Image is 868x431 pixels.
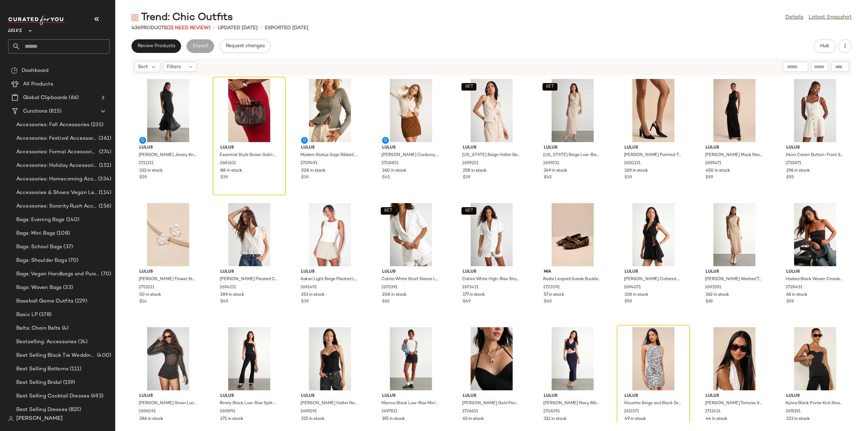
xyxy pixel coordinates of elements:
[296,327,364,390] img: 2699291_02_front_2025-07-21.jpg
[138,63,148,71] span: Sort
[705,152,763,158] span: [PERSON_NAME] Mock Neck Lace Cutout Maxi Dress
[139,299,147,305] span: $14
[705,285,721,291] span: 2693591
[301,393,359,399] span: Lulus
[382,168,406,174] span: 260 in stock
[706,269,763,275] span: Lulus
[381,276,439,282] span: Cahira White Short Sleeve Longline Blazer
[786,299,794,305] span: $59
[38,311,52,319] span: (378)
[544,145,601,151] span: Lulus
[137,43,175,49] span: Review Products
[786,269,844,275] span: Lulus
[625,299,632,305] span: $59
[705,160,721,166] span: 2699471
[96,352,111,359] span: (400)
[381,285,397,291] span: 2675391
[220,393,278,399] span: Lulus
[62,284,73,292] span: (33)
[381,152,439,158] span: [PERSON_NAME] Corduroy High-Rise Mini Skirt
[301,416,324,422] span: 325 in stock
[132,39,181,53] button: Review Products
[68,365,82,373] span: (111)
[16,175,97,183] span: Accessories: Homecoming Accessories
[65,216,80,224] span: (140)
[16,325,61,332] span: Belts: Chain Belts
[300,400,358,407] span: [PERSON_NAME] Halter Neck Top
[625,393,682,399] span: Lulus
[544,175,552,181] span: $45
[538,203,607,266] img: 2722091_02_front_2025-07-30.jpg
[786,393,844,399] span: Lulus
[543,152,601,158] span: [US_STATE] Beige Low-Rise Midi Skirt
[625,269,682,275] span: Lulus
[786,292,807,298] span: 66 in stock
[139,175,147,181] span: $59
[220,276,277,282] span: [PERSON_NAME] Pleated Cotton Button-Up Top
[16,216,65,224] span: Bags: Evening Bags
[16,135,97,142] span: Accessories: Festival Accessories
[301,269,359,275] span: Lulus
[97,135,111,142] span: (361)
[215,327,283,390] img: 2691991_02_fullbody_2025-07-21.jpg
[382,299,390,305] span: $65
[16,406,67,414] span: Best Selling Dresses
[457,327,526,390] img: 2726631_03_OM_2025-07-23.jpg
[139,285,154,291] span: 2753211
[220,269,278,275] span: Lulus
[543,160,559,166] span: 2699211
[61,325,68,332] span: (4)
[67,257,79,265] span: (70)
[624,152,682,158] span: [PERSON_NAME] Pointed-Toe Slingback Pumps
[706,168,730,174] span: 450 in stock
[462,400,520,407] span: [PERSON_NAME] Gold Pendant Cord Choker Necklace
[97,202,111,210] span: (156)
[382,292,407,298] span: 208 in stock
[382,269,440,275] span: Lulus
[67,94,79,102] span: (66)
[22,67,48,75] span: Dashboard
[463,175,470,181] span: $39
[463,393,520,399] span: Lulus
[16,338,77,346] span: Bestselling: Accessories
[706,145,763,151] span: Lulus
[625,292,648,298] span: 328 in stock
[300,285,317,291] span: 2691491
[220,175,228,181] span: $39
[619,327,688,390] img: 12555641_2611571.jpg
[786,285,802,291] span: 2728431
[139,292,161,298] span: 50 in stock
[543,409,560,415] span: 2706391
[785,14,803,22] a: Details
[786,409,801,415] span: 2676191
[786,400,843,407] span: Kylina Black Ponte Knit Strapless Top
[16,284,62,292] span: Bags: Woven Bags
[139,168,163,174] span: 333 in stock
[55,230,70,237] span: (108)
[700,79,769,142] img: 2699471_02_front_2025-07-29.jpg
[220,160,236,166] span: 2681631
[90,121,103,129] span: (235)
[11,67,18,74] img: svg%3e
[542,83,557,91] button: SET
[8,416,14,422] img: svg%3e
[543,276,601,282] span: Radia Leopard Suede Buckle Ballet Flats
[457,79,526,142] img: 2699251_01_hero_2025-07-29.jpg
[300,152,358,158] span: Modern Status Sage Ribbed Asymmetrical Button-Front Sweater Top
[220,299,228,305] span: $45
[296,203,364,266] img: 2691491_01_hero_2025-07-25.jpg
[220,168,242,174] span: 88 in stock
[377,79,445,142] img: 2708851_02_front_2025-08-11.jpg
[301,168,325,174] span: 208 in stock
[781,79,849,142] img: 2715871_01_hero_2025-07-31.jpg
[619,203,688,266] img: 2694071_01_hero_2025-07-18.jpg
[167,25,211,31] span: (15 Need Review)
[705,276,763,282] span: [PERSON_NAME] Washed Tan Denim One-Shoulder Belted Midi Dress
[220,292,244,298] span: 289 in stock
[461,207,476,215] button: SET
[16,243,62,251] span: Bags: School Bags
[544,292,564,298] span: 57 in stock
[377,203,445,266] img: 2675391_02_front_2025-07-24.jpg
[619,79,688,142] img: 2650131_01_OM_2025-08-04.jpg
[220,145,278,151] span: Lulus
